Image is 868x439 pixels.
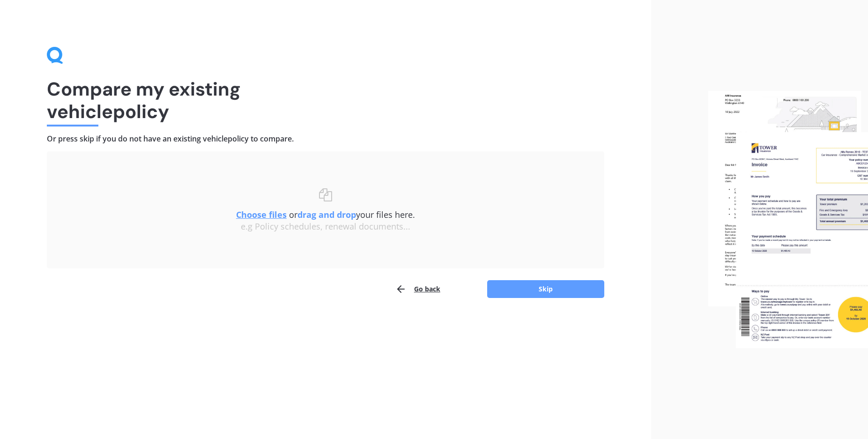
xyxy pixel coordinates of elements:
[66,222,586,232] div: e.g Policy schedules, renewal documents...
[395,280,440,298] button: Go back
[708,91,868,349] img: files.webp
[47,78,604,123] h1: Compare my existing vehicle policy
[236,209,287,220] u: Choose files
[487,280,604,298] button: Skip
[236,209,415,220] span: or your files here.
[47,134,604,144] h4: Or press skip if you do not have an existing vehicle policy to compare.
[297,209,356,220] b: drag and drop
